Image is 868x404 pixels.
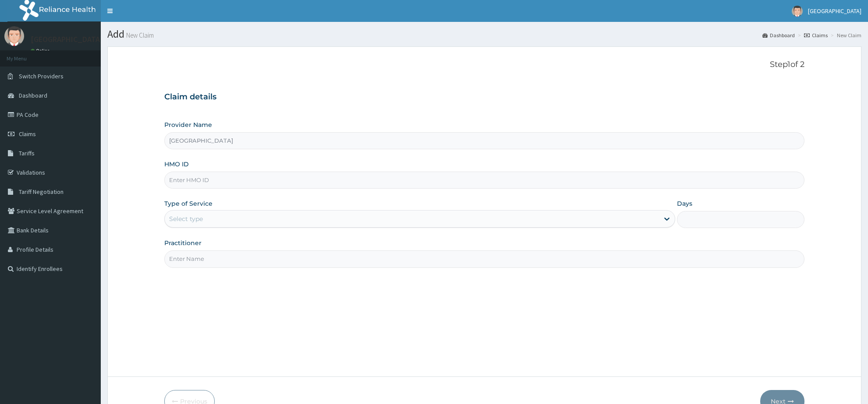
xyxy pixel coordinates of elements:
img: User Image [4,26,24,46]
p: Step 1 of 2 [164,60,804,70]
span: Tariff Negotiation [19,188,64,196]
label: Practitioner [164,239,202,247]
span: Tariffs [19,149,35,157]
img: User Image [792,6,803,17]
a: Dashboard [762,32,795,39]
label: Days [677,199,692,208]
p: [GEOGRAPHIC_DATA] [31,35,103,43]
input: Enter Name [164,250,804,267]
label: HMO ID [164,160,189,169]
h3: Claim details [164,92,804,102]
div: Select type [169,214,203,223]
li: New Claim [829,32,861,39]
small: New Claim [124,32,154,39]
span: Switch Providers [19,72,64,80]
label: Type of Service [164,199,213,208]
span: Dashboard [19,91,47,99]
span: Claims [19,130,36,138]
a: Online [31,48,52,54]
span: [GEOGRAPHIC_DATA] [808,7,861,15]
label: Provider Name [164,120,212,129]
h1: Add [107,28,861,40]
input: Enter HMO ID [164,172,804,189]
a: Claims [804,32,828,39]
